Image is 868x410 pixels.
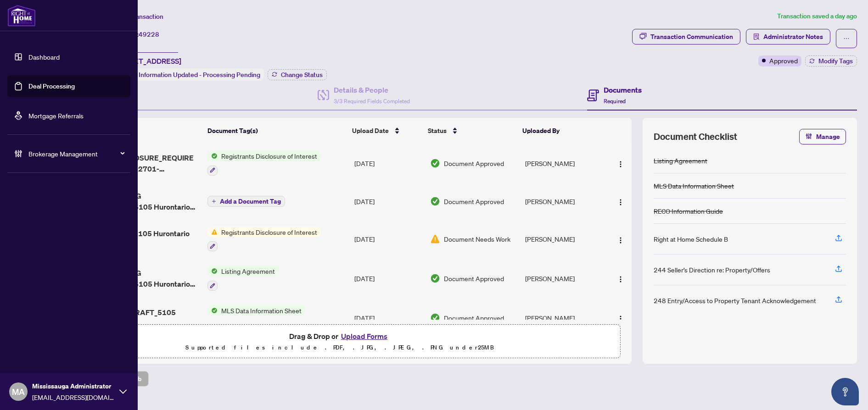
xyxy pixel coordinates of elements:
button: Logo [613,310,628,325]
article: Transaction saved a day ago [777,11,857,22]
span: Brokerage Management [28,149,124,159]
a: Dashboard [28,53,60,61]
span: Document Approved [444,313,504,323]
span: Document Approved [444,158,504,168]
div: Transaction Communication [650,29,733,44]
span: Manage [816,129,840,144]
button: Logo [613,232,628,246]
img: Document Status [430,234,440,244]
span: MLS Data Information Sheet [218,305,305,316]
img: Document Status [430,273,440,283]
span: Registrants Disclosure of Interest [218,227,321,237]
span: View Transaction [114,12,163,21]
h4: Details & People [334,84,410,95]
img: Status Icon [207,227,218,237]
img: Document Status [430,196,440,206]
div: RECO Information Guide [654,206,723,216]
button: Status IconMLS Data Information Sheet [207,305,305,330]
td: [PERSON_NAME] [521,259,605,298]
button: Transaction Communication [632,29,740,44]
button: Add a Document Tag [207,196,285,207]
span: [EMAIL_ADDRESS][DOMAIN_NAME] [32,392,115,402]
button: Add a Document Tag [207,195,285,207]
th: Status [424,118,519,144]
td: [PERSON_NAME] [521,183,605,220]
p: Supported files include .PDF, .JPG, .JPEG, .PNG under 25 MB [65,342,615,353]
span: Upload Date [352,126,389,136]
img: Status Icon [207,151,218,161]
img: Document Status [430,158,440,168]
img: Logo [617,276,624,283]
span: SIGNED MLS DRAFT_5105 Hurontario 2701.pdf [85,307,200,329]
td: [PERSON_NAME] [521,298,605,338]
span: SIGNED DISCLOSURE_REQUIRE BROKER SIGN_ 2701-5105_Hurontario.pdf [85,152,200,174]
button: Manage [799,129,846,144]
td: [DATE] [351,220,426,259]
div: Right at Home Schedule B [654,234,728,244]
th: Uploaded By [519,118,602,144]
th: Document Tag(s) [204,118,349,144]
span: Drag & Drop orUpload FormsSupported files include .PDF, .JPG, .JPEG, .PNG under25MB [59,325,620,359]
span: Drag & Drop or [289,330,390,342]
img: Logo [617,237,624,244]
span: MA [12,385,25,398]
div: 248 Entry/Access to Property Tenant Acknowledgement [654,295,816,305]
th: (6) File Name [81,118,204,144]
div: MLS Data Information Sheet [654,181,734,191]
span: Change Status [281,72,323,78]
button: Logo [613,156,628,171]
span: Status [428,126,447,136]
span: Approved [769,55,798,66]
span: Document Checklist [654,130,737,143]
img: Status Icon [207,305,218,316]
button: Logo [613,271,628,286]
th: Upload Date [348,118,424,144]
td: [DATE] [351,144,426,183]
td: [DATE] [351,183,426,220]
img: Logo [617,315,624,322]
button: Modify Tags [805,55,857,66]
span: SIGNED LISTING AGREEMENT_5105 Hurontario 2701.pdf [85,267,200,289]
button: Upload Forms [338,330,390,342]
span: [STREET_ADDRESS] [114,55,181,66]
span: Administrator Notes [763,29,823,44]
span: SIGNED LISTING AGREEMENT_5105 Hurontario 2701.pdf [85,190,200,212]
h4: Documents [604,84,642,95]
td: [DATE] [351,298,426,338]
a: Mortgage Referrals [28,111,84,120]
span: DISCLOSURE_5105 Hurontario 2701.pdf [85,228,200,250]
img: Logo [617,161,624,168]
img: logo [7,5,36,27]
button: Status IconRegistrants Disclosure of Interest [207,151,321,176]
td: [DATE] [351,259,426,298]
button: Administrator Notes [746,29,830,44]
a: Deal Processing [28,82,75,90]
span: Document Approved [444,196,504,206]
img: Document Status [430,313,440,323]
div: Status: [114,68,264,81]
button: Change Status [268,69,327,80]
span: solution [753,33,760,40]
button: Status IconListing Agreement [207,266,279,291]
span: Mississauga Administrator [32,381,115,391]
span: Registrants Disclosure of Interest [218,151,321,161]
button: Logo [613,194,628,209]
td: [PERSON_NAME] [521,220,605,259]
div: 244 Seller’s Direction re: Property/Offers [654,265,770,275]
span: ellipsis [843,35,850,42]
span: Required [604,98,626,105]
span: 3/3 Required Fields Completed [334,98,410,105]
span: Modify Tags [818,58,853,64]
td: [PERSON_NAME] [521,144,605,183]
span: Listing Agreement [218,266,279,276]
span: plus [212,199,216,204]
img: Logo [617,199,624,206]
button: Status IconRegistrants Disclosure of Interest [207,227,321,252]
span: Document Needs Work [444,234,510,244]
button: Open asap [831,378,859,405]
span: 49228 [139,30,159,39]
img: Status Icon [207,266,218,276]
span: Add a Document Tag [220,198,281,205]
span: Document Approved [444,273,504,283]
div: Listing Agreement [654,155,707,166]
